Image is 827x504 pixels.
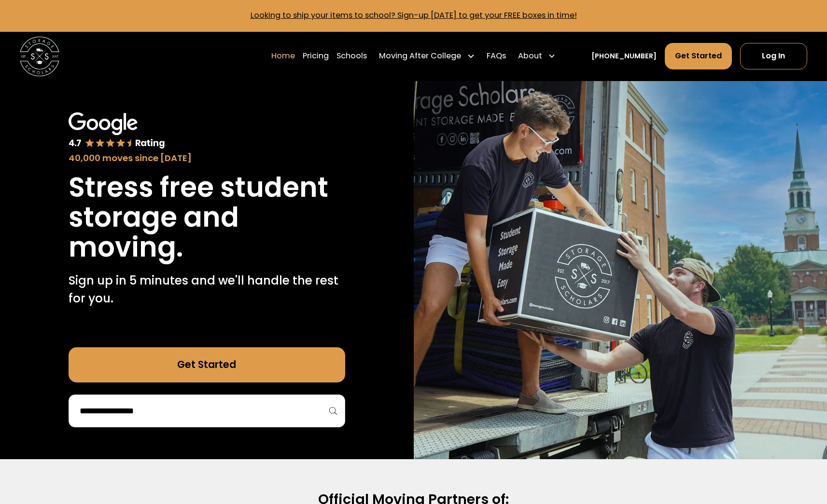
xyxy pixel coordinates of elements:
[69,347,345,383] a: Get Started
[69,151,345,165] div: 40,000 moves since [DATE]
[20,37,59,76] a: home
[591,51,657,61] a: [PHONE_NUMBER]
[379,50,461,62] div: Moving After College
[69,272,345,308] p: Sign up in 5 minutes and we'll handle the rest for you.
[487,42,506,70] a: FAQs
[69,112,166,150] img: Google 4.7 star rating
[375,42,479,70] div: Moving After College
[514,42,560,70] div: About
[336,42,367,70] a: Schools
[665,43,732,69] a: Get Started
[271,42,295,70] a: Home
[69,173,345,262] h1: Stress free student storage and moving.
[251,10,577,21] a: Looking to ship your items to school? Sign-up [DATE] to get your FREE boxes in time!
[518,50,542,62] div: About
[303,42,329,70] a: Pricing
[20,37,59,76] img: Storage Scholars main logo
[740,43,807,69] a: Log In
